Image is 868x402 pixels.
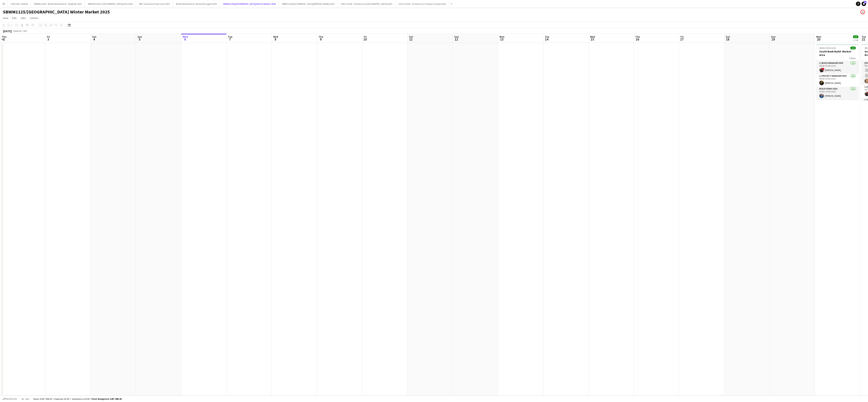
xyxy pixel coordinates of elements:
span: Comms [30,16,38,20]
span: Sun [137,35,142,38]
button: Budgeted [2,397,18,401]
span: Sat [726,35,730,38]
button: Winter Wonderland- Senior ManagerS 2025 [173,0,220,8]
span: 8 [273,37,278,41]
span: View [3,16,8,20]
app-card-role: L1 Project Manager 50391/108:00-20:00 (12h)[PERSON_NAME] [816,74,859,87]
span: 13 [499,37,504,41]
div: [DATE] [3,29,12,33]
span: 6 [182,37,188,41]
span: Fri [681,35,684,38]
app-card-role: L1 Build Manager 50391/108:00-20:00 (12h)![PERSON_NAME] [816,61,859,74]
a: View [2,16,10,20]
span: Mon [183,35,188,38]
button: WWON1125/P- [GEOGRAPHIC_DATA] Area 2025 [85,0,136,8]
div: Salary £287 008.28 + Expenses £0.00 + Subsistence £0.00 = [33,397,122,400]
span: Edit [12,16,16,20]
app-card-role: Build Forks 50101/109:00-19:00 (10h)[PERSON_NAME] [816,87,859,100]
span: ! [822,68,824,70]
button: SBWM1125/[GEOGRAPHIC_DATA] Winter Market 2025 [220,0,279,8]
button: WW- Santaland Food Court 2025 [136,0,173,8]
span: Thu [318,35,323,38]
button: CHEL1125/P - Christmas In [GEOGRAPHIC_DATA] 2025 [338,0,395,8]
span: Thu [2,35,6,38]
span: 21 [861,37,866,41]
span: 11 [408,37,413,41]
div: 1 Job [853,39,858,41]
span: Fri [47,35,50,38]
span: Tue [862,35,866,38]
span: Wed [590,35,595,38]
span: Wed [273,35,278,38]
span: 3 [46,37,50,41]
span: All jobs [21,397,30,400]
span: 16 [635,37,640,41]
span: Mon [816,35,821,38]
button: CHCC1125/P - Christmas in Chelsea (Curling Club) [395,0,449,8]
span: 3/3 [853,35,858,38]
span: 4 [92,37,96,41]
a: Jobs [19,16,27,20]
span: 08:00-20:00 (12h) [819,47,836,49]
button: SBBH1125/[GEOGRAPHIC_DATA][PERSON_NAME] 2025 [279,0,338,8]
span: 19 [770,37,776,41]
span: Week 40 [12,30,22,32]
span: 93 [864,1,866,3]
span: Tue [228,35,232,38]
a: Comms [28,16,40,20]
span: Sun [771,35,776,38]
span: Sat [409,35,413,38]
span: Jobs [20,16,26,20]
h3: South Bank Build- Market Area [816,50,859,57]
span: 9 [318,37,323,41]
span: 18 [725,37,730,41]
app-user-avatar: Suzanne Edwards [860,10,865,14]
span: 5 [137,37,142,41]
span: 7 [227,37,232,41]
h1: SBWM1125/[GEOGRAPHIC_DATA] Winter Market 2025 [3,9,110,15]
span: 3 Roles [849,57,856,60]
button: 2007/100 - Debrief [8,0,31,8]
button: WWSB1125/P - Winter Wonderland - Sleigh By 2025 [31,0,85,8]
span: Budgeted [6,398,17,400]
span: 2 [1,37,6,41]
app-job-card: 08:00-20:00 (12h)3/3South Bank Build- Market Area3 RolesL1 Build Manager 50391/108:00-20:00 (12h)... [816,44,859,100]
div: BST [23,30,27,32]
span: 12 [454,37,459,41]
a: 93 [862,2,866,6]
span: 15 [589,37,595,41]
span: 17 [680,37,684,41]
span: 10 [363,37,367,41]
span: 20 [816,37,821,41]
span: Tue [545,35,549,38]
span: 3/3 [850,47,856,49]
span: Fri [364,35,367,38]
span: Sat [92,35,96,38]
span: 14 [544,37,549,41]
span: Sun [454,35,459,38]
span: Thu [635,35,640,38]
span: Mon [500,35,504,38]
a: Edit [11,16,18,20]
span: Total Budgeted £287 008.28 [91,397,122,400]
